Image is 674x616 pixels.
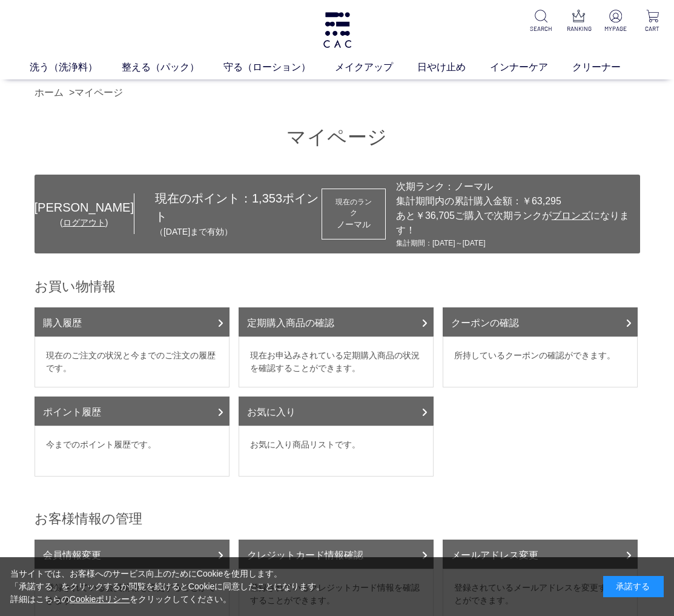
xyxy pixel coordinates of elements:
[396,179,634,194] div: 次期ランク：ノーマル
[10,567,325,606] div: 当サイトでは、お客様へのサービス向上のためにCookieを使用します。 「承諾する」をクリックするか閲覧を続けるとCookieに同意したことになります。 詳細はこちらの をクリックしてください。
[443,336,638,387] dd: 所持しているクーポンの確認ができます。
[35,510,640,527] h2: お客様情報の管理
[529,10,553,33] a: SEARCH
[30,60,122,75] a: 洗う（洗浄料）
[35,216,134,229] div: ( )
[63,218,105,227] a: ログアウト
[443,540,638,569] a: メールアドレス変更
[239,307,434,336] a: 定期購入商品の確認
[239,336,434,387] dd: 現在お申込みされている定期購入商品の状況を確認することができます。
[134,189,322,238] div: 現在のポイント： ポイント
[603,576,664,597] div: 承諾する
[35,426,230,477] dd: 今までのポイント履歴です。
[417,60,490,75] a: 日やけ止め
[35,124,640,150] h1: マイページ
[396,194,634,209] div: 集計期間内の累計購入金額：￥63,295
[35,87,64,98] a: ホーム
[333,196,374,218] dt: 現在のランク
[252,192,282,205] span: 1,353
[443,307,638,336] a: クーポンの確認
[567,10,590,33] a: RANKING
[35,278,640,295] h2: お買い物情報
[396,209,634,238] div: あと￥36,705ご購入で次期ランクが になります！
[641,10,664,33] a: CART
[35,540,230,569] a: 会員情報変更
[335,60,417,75] a: メイクアップ
[239,540,434,569] a: クレジットカード情報確認
[223,60,335,75] a: 守る（ローション）
[74,87,123,98] a: マイページ
[567,24,590,33] p: RANKING
[552,210,590,221] span: ブロンズ
[529,24,553,33] p: SEARCH
[122,60,223,75] a: 整える（パック）
[155,226,322,238] p: （[DATE]まで有効）
[35,397,230,426] a: ポイント履歴
[396,238,634,249] div: 集計期間：[DATE]～[DATE]
[641,24,664,33] p: CART
[572,60,645,75] a: クリーナー
[35,307,230,336] a: 購入履歴
[239,426,434,477] dd: お気に入り商品リストです。
[333,218,374,231] div: ノーマル
[35,336,230,387] dd: 現在のご注文の状況と今までのご注文の履歴です。
[35,198,134,216] div: [PERSON_NAME]
[69,85,126,100] li: >
[490,60,572,75] a: インナーケア
[70,594,130,604] a: Cookieポリシー
[322,12,353,48] img: logo
[239,397,434,426] a: お気に入り
[604,10,627,33] a: MYPAGE
[604,24,627,33] p: MYPAGE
